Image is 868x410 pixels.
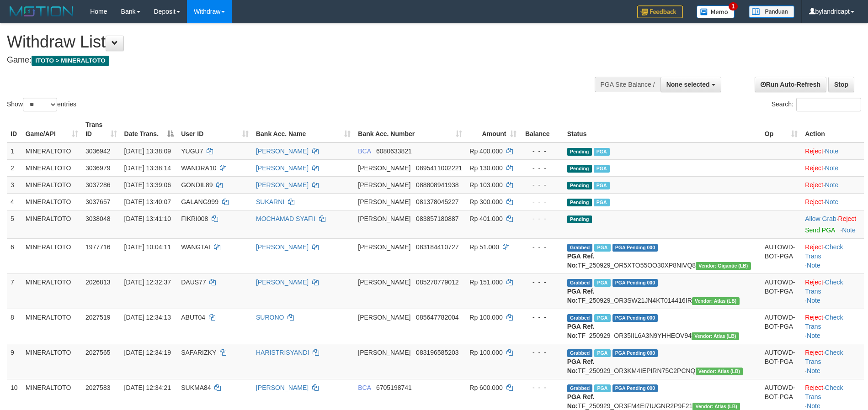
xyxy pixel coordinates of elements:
[85,181,111,189] span: 3037286
[524,242,560,252] div: - - -
[805,314,843,330] a: Check Trans
[469,215,502,222] span: Rp 401.000
[7,5,76,18] img: MOTION_logo.png
[416,243,458,251] span: Copy 083184410727 to clipboard
[807,402,820,410] a: Note
[181,147,203,155] span: YUGU7
[594,314,610,322] span: Marked by bylanggota2
[22,159,82,176] td: MINERALTOTO
[85,279,111,286] span: 2026813
[181,215,208,222] span: FIKRI008
[7,309,22,344] td: 8
[612,349,658,357] span: PGA Pending
[124,147,171,155] span: [DATE] 13:38:09
[594,182,610,189] span: Marked by bylanggota2
[124,198,171,205] span: [DATE] 13:40:07
[801,344,864,379] td: · ·
[416,181,458,189] span: Copy 088808941938 to clipboard
[805,215,838,222] span: ·
[796,98,861,111] input: Search:
[761,309,801,344] td: AUTOWD-BOT-PGA
[807,262,820,269] a: Note
[567,165,592,173] span: Pending
[692,297,740,305] span: Vendor URL: https://dashboard.q2checkout.com/secure
[801,309,864,344] td: · ·
[85,147,111,155] span: 3036942
[252,116,354,142] th: Bank Acc. Name: activate to sort column ascending
[181,243,210,251] span: WANGTAI
[416,164,462,172] span: Copy 0895411002221 to clipboard
[181,279,206,286] span: DAUS77
[761,344,801,379] td: AUTOWD-BOT-PGA
[416,314,458,321] span: Copy 085647782004 to clipboard
[567,216,592,223] span: Pending
[805,384,823,391] a: Reject
[594,349,610,357] span: Marked by bylanggota2
[124,279,171,286] span: [DATE] 12:32:37
[564,238,761,273] td: TF_250929_OR5XTO55OO30XP8NIVQ8
[7,56,570,65] h4: Game:
[828,77,854,92] a: Stop
[124,349,171,356] span: [DATE] 12:34:19
[469,314,502,321] span: Rp 100.000
[416,198,458,205] span: Copy 081378045227 to clipboard
[22,238,82,273] td: MINERALTOTO
[524,348,560,357] div: - - -
[805,243,823,251] a: Reject
[256,314,284,321] a: SURONO
[595,77,660,92] div: PGA Site Balance /
[612,384,658,392] span: PGA Pending
[256,198,284,205] a: SUKARNI
[755,77,826,92] a: Run Auto-Refresh
[524,214,560,223] div: - - -
[7,238,22,273] td: 6
[805,147,823,155] a: Reject
[358,215,410,222] span: [PERSON_NAME]
[256,164,309,172] a: [PERSON_NAME]
[761,273,801,309] td: AUTOWD-BOT-PGA
[22,309,82,344] td: MINERALTOTO
[564,273,761,309] td: TF_250929_OR3SW21JN4KT014416IR
[256,349,309,356] a: HARISTRISYANDI
[524,313,560,322] div: - - -
[637,5,683,18] img: Feedback.jpg
[7,344,22,379] td: 9
[85,384,111,391] span: 2027583
[358,198,410,205] span: [PERSON_NAME]
[469,147,502,155] span: Rp 400.000
[82,116,121,142] th: Trans ID: activate to sort column ascending
[520,116,564,142] th: Balance
[358,384,371,391] span: BCA
[181,198,218,205] span: GALANG999
[594,244,610,252] span: Marked by bylanggota2
[564,309,761,344] td: TF_250929_OR35IIL6A3N9YHHEOV94
[801,142,864,160] td: ·
[567,358,595,374] b: PGA Ref. No:
[7,273,22,309] td: 7
[805,198,823,205] a: Reject
[469,181,502,189] span: Rp 103.000
[256,384,309,391] a: [PERSON_NAME]
[825,198,839,205] a: Note
[256,147,309,155] a: [PERSON_NAME]
[801,176,864,193] td: ·
[121,116,178,142] th: Date Trans.: activate to sort column descending
[7,116,22,142] th: ID
[594,279,610,287] span: Marked by bylanggota2
[22,142,82,160] td: MINERALTOTO
[358,314,410,321] span: [PERSON_NAME]
[729,2,738,11] span: 1
[524,383,560,392] div: - - -
[7,193,22,210] td: 4
[177,116,252,142] th: User ID: activate to sort column ascending
[469,164,502,172] span: Rp 130.000
[805,279,823,286] a: Reject
[22,193,82,210] td: MINERALTOTO
[7,210,22,238] td: 5
[85,215,111,222] span: 3038048
[524,180,560,189] div: - - -
[469,198,502,205] span: Rp 300.000
[85,314,111,321] span: 2027519
[358,181,410,189] span: [PERSON_NAME]
[376,384,412,391] span: Copy 6705198741 to clipboard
